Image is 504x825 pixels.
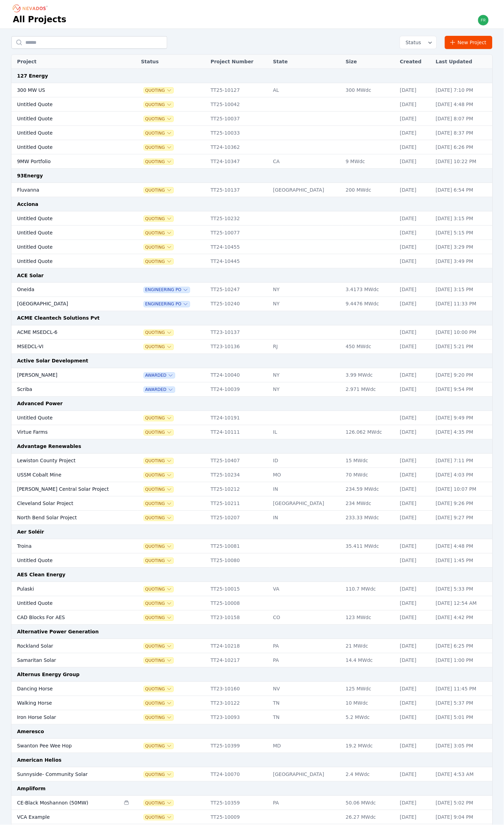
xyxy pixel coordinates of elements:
td: 234.59 MWdc [342,482,397,497]
td: [DATE] 6:25 PM [432,639,493,654]
td: [DATE] [397,297,432,311]
td: IN [270,482,342,497]
td: [DATE] 5:37 PM [432,696,493,711]
button: Quoting [144,458,173,464]
button: Quoting [144,230,173,236]
td: NY [270,383,342,397]
td: 300 MWdc [342,83,397,97]
button: Quoting [144,715,173,721]
tr: Untitled QuoteQuotingTT25-10008[DATE][DATE] 12:54 AM [11,596,493,611]
span: Quoting [144,416,173,421]
td: [DATE] 9:20 PM [432,368,493,383]
td: 3.99 MWdc [342,368,397,383]
td: [DATE] 4:48 PM [432,97,493,112]
td: 70 MWdc [342,468,397,482]
td: NY [270,283,342,297]
td: TT25-10234 [207,468,270,482]
td: [DATE] [397,326,432,340]
button: Quoting [144,430,173,435]
td: [DATE] [397,482,432,497]
td: [DATE] 11:33 PM [432,297,493,311]
span: Quoting [144,744,173,749]
td: TT23-10160 [207,682,270,696]
td: [DATE] 10:00 PM [432,326,493,340]
td: [DATE] [397,468,432,482]
td: Sunnyside- Community Solar [11,768,120,782]
button: Quoting [144,558,173,564]
td: TT25-10207 [207,511,270,525]
a: New Project [445,36,493,49]
button: Quoting [144,216,173,222]
span: Status [403,39,421,46]
td: [DATE] [397,425,432,440]
tr: ACME MSEDCL-6QuotingTT23-10137[DATE][DATE] 10:00 PM [11,326,493,340]
td: Walking Horse [11,696,120,711]
td: NY [270,297,342,311]
span: Quoting [144,145,173,150]
td: [DATE] [397,539,432,554]
td: TT25-10212 [207,482,270,497]
td: Untitled Quote [11,240,120,254]
button: Quoting [144,187,173,193]
td: TT24-10347 [207,154,270,169]
td: Lewiston County Project [11,454,120,468]
td: TT24-10070 [207,768,270,782]
td: NV [270,682,342,696]
tr: FluvannaQuotingTT25-10137[GEOGRAPHIC_DATA]200 MWdc[DATE][DATE] 6:54 PM [11,183,493,197]
button: Quoting [144,701,173,706]
td: [DATE] [397,211,432,226]
td: MO [270,468,342,482]
td: 300 MW US [11,83,120,97]
tr: Untitled QuoteQuotingTT25-10080[DATE][DATE] 1:45 PM [11,554,493,568]
td: TT25-10008 [207,596,270,611]
button: Quoting [144,587,173,592]
td: [DATE] 4:48 PM [432,539,493,554]
button: Awarded [144,387,175,393]
tr: Untitled QuoteQuotingTT24-10455[DATE][DATE] 3:29 PM [11,240,493,254]
button: Quoting [144,601,173,607]
td: TT23-10158 [207,611,270,625]
td: [DATE] [397,682,432,696]
td: TT25-10037 [207,112,270,126]
td: 9 MWdc [342,154,397,169]
button: Quoting [144,159,173,165]
td: Iron Horse Solar [11,711,120,725]
td: [DATE] [397,611,432,625]
tr: [PERSON_NAME]AwardedTT24-10040NY3.99 MWdc[DATE][DATE] 9:20 PM [11,368,493,383]
td: 35.411 MWdc [342,539,397,554]
td: TT25-10137 [207,183,270,197]
img: frida.manzo@nevados.solar [478,15,489,26]
td: IN [270,511,342,525]
td: [DATE] [397,368,432,383]
td: TT25-10077 [207,226,270,240]
tr: North Bend Solar ProjectQuotingTT25-10207IN233.33 MWdc[DATE][DATE] 9:27 PM [11,511,493,525]
td: 200 MWdc [342,183,397,197]
td: 10 MWdc [342,696,397,711]
td: Fluvanna [11,183,120,197]
tr: Untitled QuoteQuotingTT24-10445[DATE][DATE] 3:49 PM [11,254,493,269]
td: [DATE] [397,183,432,197]
td: TT25-10407 [207,454,270,468]
span: Quoting [144,658,173,664]
td: TT24-10040 [207,368,270,383]
span: Quoting [144,245,173,250]
td: [DATE] 3:29 PM [432,240,493,254]
tr: ScribaAwardedTT24-10039NY2.971 MWdc[DATE][DATE] 9:54 PM [11,383,493,397]
span: Engineering PO [144,287,190,293]
button: Awarded [144,373,175,378]
span: Quoting [144,615,173,621]
td: TT23-10137 [207,326,270,340]
td: [PERSON_NAME] [11,368,120,383]
td: Untitled Quote [11,226,120,240]
button: Quoting [144,330,173,336]
td: 110.7 MWdc [342,582,397,596]
td: [DATE] 8:07 PM [432,112,493,126]
td: AL [270,83,342,97]
td: ID [270,454,342,468]
button: Status [400,36,437,49]
td: [DATE] [397,554,432,568]
td: Untitled Quote [11,140,120,154]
